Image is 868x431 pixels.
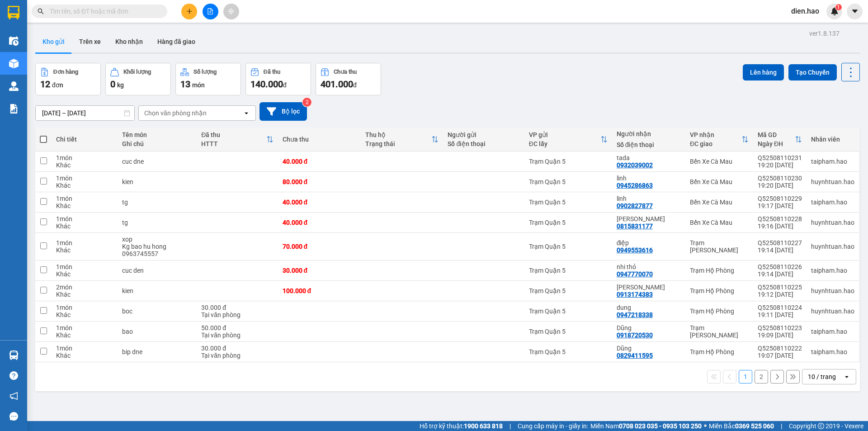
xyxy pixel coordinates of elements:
[811,348,854,355] div: taipham.hao
[830,7,839,15] img: icon-new-feature
[122,131,193,138] div: Tên món
[201,140,266,147] div: HTTT
[758,182,802,189] div: 19:20 [DATE]
[758,352,802,359] div: 19:07 [DATE]
[529,199,608,206] div: Trạm Quận 5
[690,199,749,206] div: Bến Xe Cà Mau
[811,199,854,206] div: taipham.hao
[283,287,356,294] div: 100.000 đ
[197,128,278,152] th: Toggle SortBy
[709,421,774,431] span: Miền Bắc
[9,81,19,91] img: warehouse-icon
[690,219,749,226] div: Bến Xe Cà Mau
[56,161,113,169] div: Khác
[690,308,749,315] div: Trạm Hộ Phòng
[283,243,356,250] div: 70.000 đ
[9,36,19,46] img: warehouse-icon
[758,263,802,270] div: Q52508110226
[837,4,840,10] span: 1
[122,158,193,165] div: cuc dne
[529,140,600,147] div: ĐC lấy
[808,372,836,381] div: 10 / trang
[811,158,854,165] div: taipham.hao
[758,215,802,223] div: Q52508110228
[180,79,190,90] span: 13
[529,328,608,335] div: Trạm Quận 5
[758,246,802,254] div: 19:14 [DATE]
[758,202,802,209] div: 19:17 [DATE]
[56,239,113,246] div: 1 món
[685,128,753,152] th: Toggle SortBy
[753,128,807,152] th: Toggle SortBy
[316,63,381,95] button: Chưa thu401.000đ
[243,109,250,117] svg: open
[150,31,203,52] button: Hàng đã giao
[743,64,784,81] button: Lên hàng
[56,291,113,298] div: Khác
[56,136,113,143] div: Chi tiết
[617,246,653,254] div: 0949553616
[617,215,681,223] div: hanh banh bao
[690,131,741,138] div: VP nhận
[56,154,113,161] div: 1 món
[56,182,113,189] div: Khác
[704,424,707,428] span: ⚪️
[758,223,802,230] div: 19:16 [DATE]
[201,332,273,339] div: Tại văn phòng
[617,239,681,246] div: điệp
[690,239,749,254] div: Trạm [PERSON_NAME]
[735,422,774,430] strong: 0369 525 060
[9,392,18,400] span: notification
[617,345,681,352] div: Dũng
[8,6,19,19] img: logo-vxr
[617,352,653,359] div: 0829411595
[203,4,218,19] button: file-add
[784,5,826,17] span: dien.hao
[464,422,503,430] strong: 1900 633 818
[283,136,356,143] div: Chưa thu
[201,131,266,138] div: Đã thu
[56,311,113,318] div: Khác
[201,345,273,352] div: 30.000 đ
[72,31,108,52] button: Trên xe
[50,6,156,16] input: Tìm tên, số ĐT hoặc mã đơn
[283,199,356,206] div: 40.000 đ
[144,109,207,118] div: Chọn văn phòng nhận
[38,8,44,14] span: search
[617,284,681,291] div: Minh Thuỳ
[758,195,802,202] div: Q52508110229
[420,421,503,431] span: Hỗ trợ kỹ thuật:
[361,128,443,152] th: Toggle SortBy
[9,371,18,380] span: question-circle
[690,287,749,294] div: Trạm Hộ Phòng
[181,4,197,19] button: plus
[122,236,193,243] div: xop
[193,69,217,75] div: Số lượng
[56,246,113,254] div: Khác
[590,421,702,431] span: Miền Nam
[758,140,795,147] div: Ngày ĐH
[56,352,113,359] div: Khác
[758,131,795,138] div: Mã GD
[56,332,113,339] div: Khác
[811,178,854,185] div: huynhtuan.hao
[353,81,357,89] span: đ
[758,161,802,169] div: 19:20 [DATE]
[122,243,193,257] div: Kg bao hu hong 0963745557
[110,79,115,90] span: 0
[123,69,151,75] div: Khối lượng
[56,284,113,291] div: 2 món
[617,161,653,169] div: 0932039002
[283,81,287,89] span: đ
[617,141,681,148] div: Số điện thoại
[192,81,205,89] span: món
[617,311,653,318] div: 0947218338
[617,324,681,332] div: Dũng
[53,69,78,75] div: Đơn hàng
[617,202,653,209] div: 0902827877
[36,106,134,120] input: Select a date range.
[302,98,311,107] sup: 2
[56,223,113,230] div: Khác
[617,332,653,339] div: 0918720530
[529,267,608,274] div: Trạm Quận 5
